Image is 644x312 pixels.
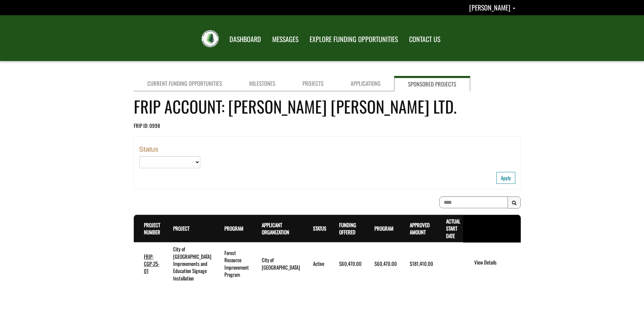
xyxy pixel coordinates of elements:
[134,122,521,129] div: FRIP ID: 0998
[305,31,403,48] a: EXPLORE FUNDING OPPORTUNITIES
[469,2,510,13] span: [PERSON_NAME]
[469,2,515,13] a: Nicole Marburg
[446,217,460,239] a: Actual Start Date
[224,225,243,232] a: Program
[139,145,200,153] label: Status
[214,242,252,285] td: Forest Resource Improvement Program
[463,242,530,285] td: action menu
[394,76,470,91] a: Sponsored Projects
[173,225,189,232] a: Project
[267,31,303,48] a: MESSAGES
[134,94,521,118] h4: FRIP Account: [PERSON_NAME] [PERSON_NAME] Ltd.
[303,242,329,285] td: Active
[144,253,160,275] a: FRIP-CGP-25-01
[262,221,289,236] a: Applicant Organization
[313,225,326,232] a: Status
[289,76,337,91] a: Projects
[374,225,393,232] a: Program
[329,242,364,285] td: $60,470.00
[236,76,289,91] a: Milestones
[508,196,521,209] button: Search Results
[144,221,160,236] a: Project Number
[410,221,430,236] a: Approved Amount
[252,242,303,285] td: City of Grande Prairie
[474,259,528,267] a: View Details
[400,242,436,285] td: $181,410.00
[337,76,394,91] a: Applications
[496,172,515,184] button: Apply
[224,31,266,48] a: DASHBOARD
[223,29,445,48] nav: Main Navigation
[163,242,214,285] td: City of Grande Prairie’s Crystal Lake Recreation Site Improvements and Education Signage Installa...
[134,242,163,285] td: FRIP-CGP-25-01
[364,242,400,285] td: $60,470.00
[339,221,356,236] a: Funding Offered
[404,31,445,48] a: CONTACT US
[202,30,219,47] img: FRIAA Submissions Portal
[134,76,236,91] a: Current Funding Opportunities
